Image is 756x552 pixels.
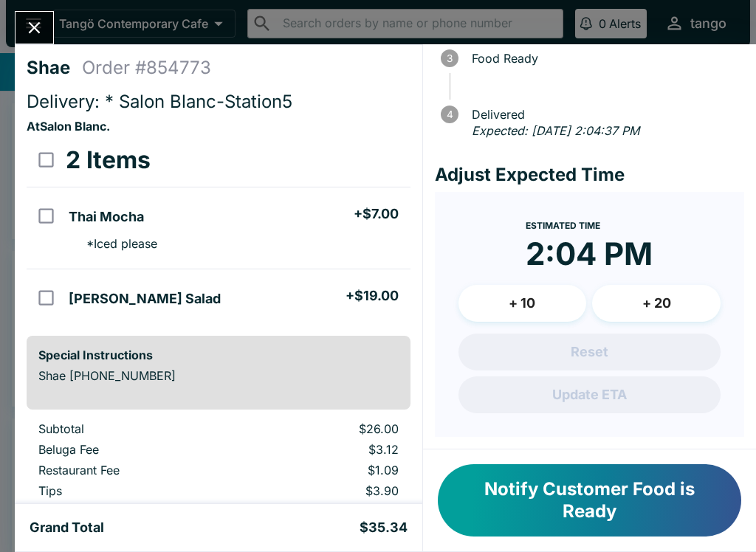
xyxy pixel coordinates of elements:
h3: 2 Items [66,145,151,175]
table: orders table [27,134,410,324]
h5: + $7.00 [354,205,399,223]
table: orders table [27,421,410,525]
p: Tips [38,483,231,498]
button: + 20 [592,285,721,322]
p: $3.90 [255,483,399,498]
button: Close [16,12,53,44]
h5: Grand Total [30,519,104,537]
h5: Thai Mocha [69,208,144,226]
text: 4 [446,108,453,120]
span: Delivery: * Salon Blanc-Station5 [27,91,292,112]
h5: [PERSON_NAME] Salad [69,290,221,308]
h4: Order # 854773 [82,57,211,79]
p: $3.12 [255,442,399,457]
h6: Special Instructions [38,348,399,362]
span: Estimated Time [526,220,600,231]
span: Food Ready [464,52,744,65]
h4: Adjust Expected Time [435,164,744,186]
em: Expected: [DATE] 2:04:37 PM [472,123,639,138]
p: $26.00 [255,421,399,436]
strong: At Salon Blanc . [27,119,110,134]
time: 2:04 PM [526,235,653,273]
p: Subtotal [38,421,231,436]
h4: Shae [27,57,82,79]
p: $1.09 [255,463,399,477]
p: Restaurant Fee [38,463,231,477]
button: + 10 [458,285,587,322]
h5: $35.34 [360,519,408,537]
button: Notify Customer Food is Ready [438,464,741,537]
p: Shae [PHONE_NUMBER] [38,368,399,383]
p: Beluga Fee [38,442,231,457]
h5: + $19.00 [346,287,399,305]
text: 3 [447,52,453,64]
p: * Iced please [75,236,157,251]
span: Delivered [464,108,744,121]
